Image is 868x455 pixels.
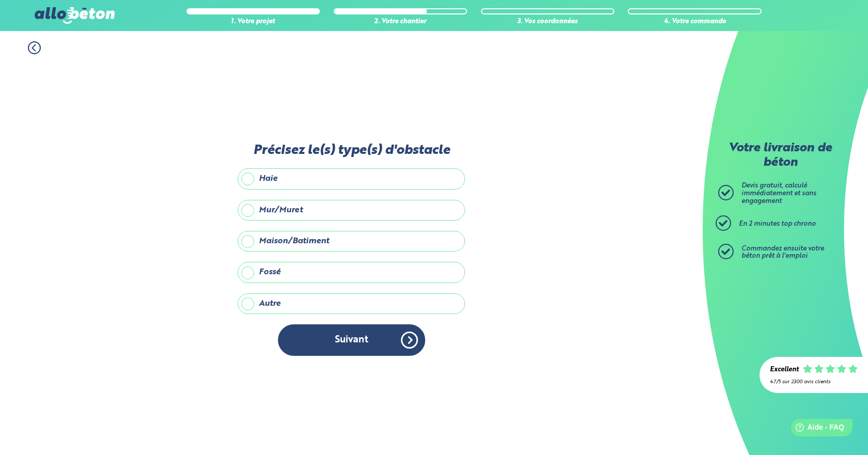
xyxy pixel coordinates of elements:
[770,366,799,374] div: Excellent
[741,245,824,260] span: Commandez ensuite votre béton prêt à l'emploi
[334,18,467,26] div: 2. Votre chantier
[35,7,114,24] img: allobéton
[481,18,614,26] div: 3. Vos coordonnées
[238,200,465,221] label: Mur/Muret
[238,262,465,283] label: Fossé
[628,18,761,26] div: 4. Votre commande
[238,168,465,189] label: Haie
[721,142,840,170] p: Votre livraison de béton
[278,324,425,356] button: Suivant
[770,379,858,385] div: 4.7/5 sur 2300 avis clients
[238,293,465,314] label: Autre
[238,231,465,252] label: Maison/Batiment
[187,18,320,26] div: 1. Votre projet
[739,221,816,227] span: En 2 minutes top chrono
[741,182,816,204] span: Devis gratuit, calculé immédiatement et sans engagement
[776,415,857,444] iframe: Help widget launcher
[238,143,465,158] label: Précisez le(s) type(s) d'obstacle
